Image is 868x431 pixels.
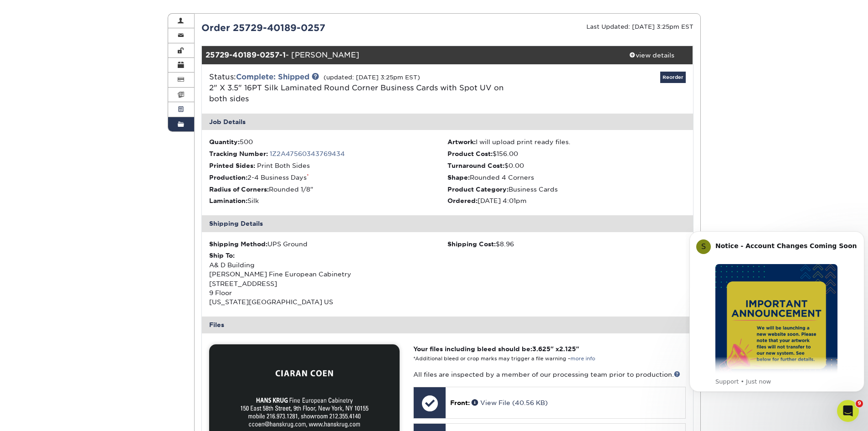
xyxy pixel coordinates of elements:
span: 2.125 [559,345,576,353]
strong: Shipping Cost: [447,240,496,248]
span: 9 [856,400,863,407]
strong: Tracking Number: [209,150,268,157]
a: 1Z2A47560343769434 [270,150,345,157]
strong: Your files including bleed should be: " x " [413,345,579,353]
small: (updated: [DATE] 3:25pm EST) [324,74,420,81]
span: Front: [450,399,470,406]
li: Rounded 4 Corners [447,173,686,182]
iframe: Intercom live chat [837,400,859,422]
div: $8.96 [447,239,686,249]
div: Job Details [202,114,693,130]
strong: Production: [209,174,247,181]
li: [DATE] 4:01pm [447,196,686,205]
div: Files [202,317,693,333]
small: *Additional bleed or crop marks may trigger a file warning – [413,356,595,362]
p: All files are inspected by a member of our processing team prior to production. [413,370,685,379]
a: 2" X 3.5" 16PT Silk Laminated Round Corner Business Cards with Spot UV on both sides [209,83,504,103]
li: 500 [209,137,447,146]
strong: Quantity: [209,138,240,145]
strong: Product Cost: [447,150,493,157]
strong: Lamination: [209,197,247,204]
li: 2-4 Business Days [209,173,447,182]
a: View File (40.56 KB) [472,399,548,406]
div: - [PERSON_NAME] [202,46,611,64]
strong: Artwork: [447,138,476,145]
strong: Turnaround Cost: [447,162,504,169]
div: A& D Building [PERSON_NAME] Fine European Cabinetry [STREET_ADDRESS] 9 Floor [US_STATE][GEOGRAPHI... [209,251,447,306]
li: Silk [209,196,447,205]
div: Shipping Details [202,215,693,232]
a: Complete: Shipped [236,73,309,81]
span: Print Both Sides [257,162,310,169]
div: Order 25729-40189-0257 [195,21,447,35]
a: Reorder [660,72,686,83]
li: Rounded 1/8" [209,185,447,194]
strong: Product Category: [447,186,508,193]
div: Status: [202,72,529,104]
strong: Shape: [447,174,470,181]
strong: Ship To: [209,252,235,259]
div: view details [611,51,693,60]
div: UPS Ground [209,239,447,249]
li: $156.00 [447,149,686,158]
li: Business Cards [447,185,686,194]
strong: Radius of Corners: [209,186,269,193]
li: I will upload print ready files. [447,137,686,146]
a: view details [611,46,693,64]
li: $0.00 [447,161,686,170]
strong: Printed Sides: [209,162,255,169]
a: more info [570,356,595,362]
strong: Shipping Method: [209,240,267,248]
iframe: Intercom notifications message [686,218,868,406]
small: Last Updated: [DATE] 3:25pm EST [586,23,693,30]
strong: 25729-40189-0257-1 [205,51,286,59]
strong: Ordered: [447,197,478,204]
iframe: Google Customer Reviews [2,403,77,428]
span: 3.625 [532,345,550,353]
